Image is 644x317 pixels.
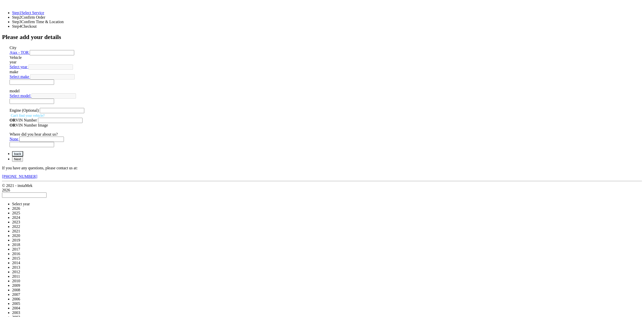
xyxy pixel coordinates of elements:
div: 2007 [12,292,78,297]
span: Confirm Time & Location [21,20,63,24]
span: © 2021 - instaMek [2,183,32,188]
div: 2015 [12,256,78,261]
div: 2026 [12,206,78,211]
span: Select model [10,94,30,98]
p: If you have any questions, please contact us at: [2,166,642,170]
span: Select Service [21,11,44,15]
a: Select make [10,73,30,79]
div: 2016 [12,252,78,256]
div: 2019 [12,238,78,243]
div: 2006 [12,297,78,301]
strong: OR [10,123,16,127]
div: Select year [12,202,78,206]
label: VIN Number Image [10,123,48,127]
div: 2025 [12,211,78,215]
span: Ajax - TOR [10,50,29,55]
span: Select year [10,65,27,69]
label: model [10,89,20,93]
div: 2020 [12,233,78,238]
a: Ajax - TOR [10,49,30,55]
div: 2003 [12,310,78,315]
div: 2005 [12,301,78,306]
div: 2018 [12,243,78,247]
div: 2022 [12,224,78,229]
div: 2021 [12,229,78,233]
span: None [10,137,18,141]
a: None [10,136,19,141]
div: 2024 [12,215,78,220]
span: Select make [10,74,29,79]
div: 2012 [12,270,78,274]
div: 2013 [12,265,78,270]
div: 2010 [12,279,78,283]
a: [PHONE_NUMBER] [2,174,37,179]
label: make [10,70,18,74]
label: Engine (Optional) [10,108,39,112]
a: Select model [10,92,31,98]
a: Step4 [12,24,37,28]
span: 2026 [2,188,10,192]
a: Step2 [12,15,45,19]
button: back [12,151,23,156]
div: 2009 [12,283,78,288]
a: Step3 [12,20,64,24]
h2: Please add your details [2,34,642,41]
strong: OR [10,118,16,122]
span: Can't find your vehicle? [10,112,46,119]
div: 2004 [12,306,78,310]
button: Next [12,156,23,162]
a: Select year [10,63,28,69]
div: 2011 [12,274,78,279]
div: 2014 [12,261,78,265]
label: year [10,60,17,64]
div: 2017 [12,247,78,252]
label: VIN Number [10,118,37,122]
label: City [10,43,17,50]
div: 2023 [12,220,78,224]
label: Where did you hear about us? [10,130,58,136]
span: Checkout [21,24,36,28]
div: 2008 [12,288,78,292]
span: Confirm Order [21,15,45,19]
a: Step1 [12,11,44,15]
label: Vehicle [10,53,22,60]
